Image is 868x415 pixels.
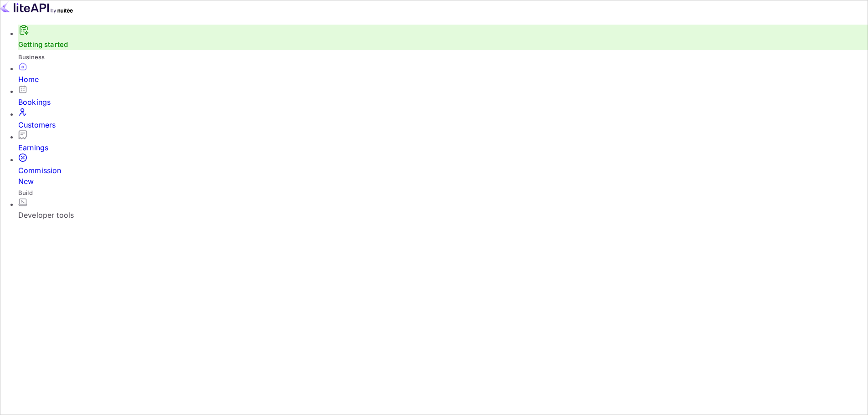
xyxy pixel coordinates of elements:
[18,119,868,130] div: Customers
[18,176,868,187] div: New
[18,210,868,220] div: Developer tools
[18,97,868,108] div: Bookings
[18,108,868,130] a: Customers
[18,189,33,196] span: Build
[18,62,868,85] a: Home
[18,85,868,108] a: Bookings
[18,25,868,50] div: Getting started
[18,165,868,187] div: Commission
[18,74,868,85] div: Home
[18,142,868,153] div: Earnings
[18,153,868,187] a: CommissionNew
[18,53,45,61] span: Business
[18,130,868,153] a: Earnings
[18,40,68,49] a: Getting started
